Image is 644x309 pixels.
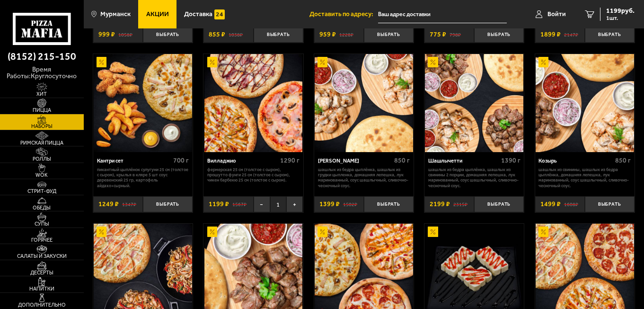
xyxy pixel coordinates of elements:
[184,11,212,18] span: Доставка
[538,158,613,164] div: Козырь
[143,196,193,213] button: Выбрать
[540,201,561,208] span: 1499 ₽
[203,54,303,153] a: АкционныйВилладжио
[474,27,524,43] button: Выбрать
[585,27,635,43] button: Выбрать
[207,57,217,67] img: Акционный
[97,167,189,188] p: Пикантный цыплёнок сулугуни 25 см (толстое с сыром), крылья в кляре 5 шт соус деревенский 25 гр, ...
[314,54,414,153] a: АкционныйДон Цыпа
[173,156,189,164] span: 700 г
[286,196,303,213] button: +
[254,27,303,43] button: Выбрать
[319,31,336,38] span: 959 ₽
[214,9,224,19] img: 15daf4d41897b9f0e9f617042186c801.svg
[143,27,193,43] button: Выбрать
[538,167,631,188] p: шашлык из свинины, шашлык из бедра цыплёнка, домашняя лепешка, лук маринованный, соус шашлычный, ...
[538,57,548,67] img: Акционный
[606,15,635,21] span: 1 шт.
[97,57,106,67] img: Акционный
[339,31,353,38] s: 1228 ₽
[424,54,524,153] a: АкционныйШашлычетти
[207,227,217,236] img: Акционный
[536,54,634,153] img: Козырь
[280,156,300,164] span: 1290 г
[207,167,300,183] p: Фермерская 25 см (толстое с сыром), Прошутто Фунги 25 см (толстое с сыром), Чикен Барбекю 25 см (...
[270,196,287,213] span: 1
[606,8,635,14] span: 1199 руб.
[547,11,566,18] span: Войти
[94,54,192,153] img: Кантри сет
[100,11,131,18] span: Мурманск
[204,54,303,153] img: Вилладжио
[98,201,119,208] span: 1249 ₽
[318,57,327,67] img: Акционный
[428,167,520,188] p: шашлык из бедра цыплёнка, шашлык из свинины 2 порции, домашняя лепешка, лук маринованный, соус ша...
[538,227,548,236] img: Акционный
[146,11,169,18] span: Акции
[232,201,247,208] s: 1567 ₽
[118,31,132,38] s: 1058 ₽
[540,31,561,38] span: 1899 ₽
[122,201,136,208] s: 1347 ₽
[318,167,410,188] p: шашлык из бедра цыплёнка, шашлык из грудки цыпленка, домашняя лепешка, лук маринованный, соус шаш...
[97,158,171,164] div: Кантри сет
[378,6,507,23] input: Ваш адрес доставки
[564,201,578,208] s: 1608 ₽
[535,54,635,153] a: АкционныйКозырь
[319,201,340,208] span: 1399 ₽
[425,54,523,153] img: Шашлычетти
[430,201,450,208] span: 2199 ₽
[98,31,115,38] span: 999 ₽
[428,57,438,67] img: Акционный
[309,11,378,18] span: Доставить по адресу:
[450,31,461,38] s: 798 ₽
[97,227,106,236] img: Акционный
[343,201,357,208] s: 1502 ₽
[318,158,392,164] div: [PERSON_NAME]
[364,196,414,213] button: Выбрать
[564,31,578,38] s: 2147 ₽
[93,54,193,153] a: АкционныйКантри сет
[209,31,225,38] span: 855 ₽
[615,156,631,164] span: 850 г
[430,31,446,38] span: 775 ₽
[501,156,520,164] span: 1390 г
[209,201,229,208] span: 1199 ₽
[254,196,270,213] button: −
[315,54,413,153] img: Дон Цыпа
[453,201,468,208] s: 2315 ₽
[428,227,438,236] img: Акционный
[318,227,327,236] img: Акционный
[428,158,499,164] div: Шашлычетти
[364,27,414,43] button: Выбрать
[207,158,278,164] div: Вилладжио
[394,156,410,164] span: 850 г
[585,196,635,213] button: Выбрать
[229,31,243,38] s: 1038 ₽
[474,196,524,213] button: Выбрать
